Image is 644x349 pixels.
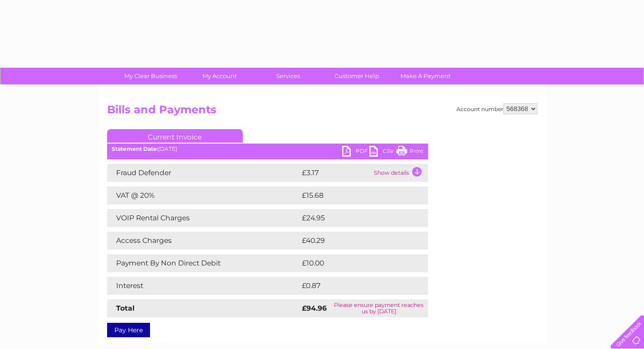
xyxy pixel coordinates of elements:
a: Current Invoice [107,129,243,143]
div: [DATE] [107,146,428,152]
td: £40.29 [300,232,410,250]
td: £0.87 [300,277,407,295]
td: £24.95 [300,209,410,227]
a: Customer Help [320,68,394,84]
td: Show details [371,164,428,182]
a: My Clear Business [113,68,188,84]
a: My Account [182,68,257,84]
a: PDF [342,146,369,159]
strong: Total [116,304,135,312]
td: Access Charges [107,232,300,250]
td: £3.17 [300,164,371,182]
td: £15.68 [300,186,409,205]
td: Payment By Non Direct Debit [107,254,300,272]
td: Fraud Defender [107,164,300,182]
div: Account number [456,103,537,114]
td: £10.00 [300,254,409,272]
b: Statement Date: [112,145,158,152]
a: Print [396,146,423,159]
td: Interest [107,277,300,295]
td: VAT @ 20% [107,186,300,205]
a: CSV [369,146,396,159]
h2: Bills and Payments [107,103,537,121]
td: Please ensure payment reaches us by [DATE] [330,299,428,317]
a: Pay Here [107,323,150,337]
td: VOIP Rental Charges [107,209,300,227]
strong: £94.96 [302,304,327,312]
a: Make A Payment [388,68,463,84]
a: Services [251,68,325,84]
